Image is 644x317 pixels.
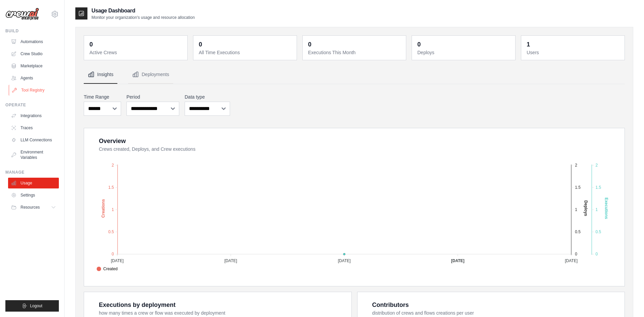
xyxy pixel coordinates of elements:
[108,230,114,234] tspan: 0.5
[128,66,173,84] button: Deployments
[338,258,351,263] tspan: [DATE]
[84,66,625,84] nav: Tabs
[8,61,59,71] a: Marketplace
[21,205,40,210] span: Resources
[8,147,59,163] a: Environment Variables
[199,49,293,56] dt: All Time Executions
[596,230,601,234] tspan: 0.5
[199,40,202,49] div: 0
[89,49,183,56] dt: Active Crews
[101,199,106,218] text: Creations
[527,49,620,56] dt: Users
[112,207,114,212] tspan: 1
[8,73,59,83] a: Agents
[417,49,511,56] dt: Deploys
[8,178,59,188] a: Usage
[565,258,578,263] tspan: [DATE]
[575,207,577,212] tspan: 1
[224,258,237,263] tspan: [DATE]
[5,102,59,108] div: Operate
[8,110,59,121] a: Integrations
[30,303,42,309] span: Logout
[9,85,60,96] a: Tool Registry
[417,40,421,49] div: 0
[112,163,114,168] tspan: 2
[91,15,195,20] p: Monitor your organization's usage and resource allocation
[372,300,409,310] div: Contributors
[5,8,39,21] img: Logo
[5,28,59,34] div: Build
[308,40,311,49] div: 0
[527,40,530,49] div: 1
[308,49,402,56] dt: Executions This Month
[8,48,59,59] a: Crew Studio
[99,310,343,316] dt: how many times a crew or flow was executed by deployment
[89,40,93,49] div: 0
[8,36,59,47] a: Automations
[604,198,609,219] text: Executions
[84,94,121,100] label: Time Range
[575,185,581,190] tspan: 1.5
[8,135,59,145] a: LLM Connections
[185,94,230,100] label: Data type
[596,163,598,168] tspan: 2
[575,230,581,234] tspan: 0.5
[8,202,59,213] button: Resources
[99,146,616,152] dt: Crews created, Deploys, and Crew executions
[5,170,59,175] div: Manage
[451,258,464,263] tspan: [DATE]
[99,300,176,310] div: Executions by deployment
[108,185,114,190] tspan: 1.5
[99,136,126,146] div: Overview
[575,252,577,256] tspan: 0
[596,207,598,212] tspan: 1
[84,66,117,84] button: Insights
[126,94,179,100] label: Period
[112,252,114,256] tspan: 0
[97,266,118,272] span: Created
[5,300,59,312] button: Logout
[8,122,59,133] a: Traces
[8,190,59,201] a: Settings
[111,258,124,263] tspan: [DATE]
[596,252,598,256] tspan: 0
[91,7,195,15] h2: Usage Dashboard
[596,185,601,190] tspan: 1.5
[583,201,588,216] text: Deploys
[575,163,577,168] tspan: 2
[372,310,617,316] dt: distribution of crews and flows creations per user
